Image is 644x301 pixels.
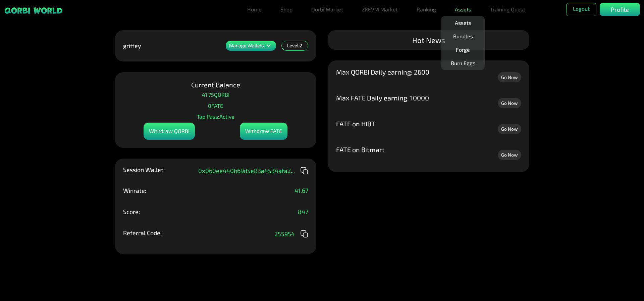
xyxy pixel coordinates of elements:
[336,94,429,101] p: Max FATE Daily earning: 10000
[202,90,229,100] p: 41.75 QORBI
[359,3,400,16] a: ZKEVM Market
[498,150,521,160] a: Go Now
[498,72,521,82] a: Go Now
[229,43,264,48] p: Manage Wallets
[144,123,195,140] div: Withdraw QORBI
[274,230,308,238] div: 255954
[453,43,473,56] a: Forge
[245,3,264,16] a: Home
[611,5,629,14] p: Profile
[294,187,308,193] p: 41.67
[309,3,346,16] a: Qorbi Market
[240,123,287,140] div: Withdraw FATE
[328,30,529,50] div: Hot News
[197,112,234,122] p: Tap Pass: Active
[452,3,474,16] a: Assets
[487,3,528,16] a: Training Quest
[566,3,596,16] button: Logout
[450,30,476,43] a: Bundles
[498,124,521,134] a: Go Now
[123,187,146,193] p: Winrate:
[452,16,474,30] a: Assets
[198,167,308,175] div: 0x060ee440b69d5e83a4534afa2 ...
[191,80,240,89] p: Current Balance
[278,3,295,16] a: Shop
[208,101,223,111] p: 0 FATE
[414,3,439,16] a: Ranking
[298,209,308,215] p: 847
[4,7,63,14] img: sticky brand-logo
[123,43,141,49] p: griffey
[281,41,308,51] div: Level: 2
[498,98,521,108] a: Go Now
[336,120,375,127] p: FATE on HIBT
[123,230,162,236] p: Referral Code:
[336,146,385,153] p: FATE on Bitmart
[448,56,478,70] a: Burn Eggs
[336,69,429,75] p: Max QORBI Daily earning: 2600
[123,209,140,215] p: Score:
[123,167,165,173] p: Session Wallet:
